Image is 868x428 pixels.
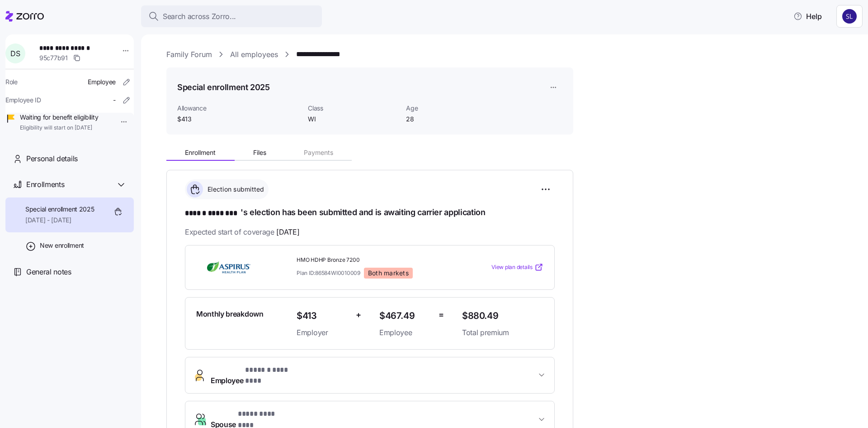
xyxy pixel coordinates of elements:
[177,115,301,124] span: $413
[462,308,543,323] span: $880.49
[308,104,399,113] span: Class
[406,115,497,124] span: 28
[276,226,299,238] span: [DATE]
[141,5,322,27] button: Search across Zorro...
[379,327,431,338] span: Employee
[379,308,431,323] span: $467.49
[40,241,84,250] span: New enrollment
[297,327,349,338] span: Employer
[196,308,264,320] span: Monthly breakdown
[253,149,266,156] span: Files
[308,115,399,124] span: WI
[297,308,349,323] span: $413
[26,153,78,164] span: Personal details
[297,269,360,277] span: Plan ID: 86584WI0010009
[793,11,822,22] span: Help
[491,263,543,272] a: View plan details
[113,96,116,105] span: -
[368,269,409,277] span: Both markets
[356,308,361,322] span: +
[439,308,444,322] span: =
[25,216,94,225] span: [DATE] - [DATE]
[177,104,301,113] span: Allowance
[20,124,98,132] span: Eligibility will start on [DATE]
[491,263,533,272] span: View plan details
[842,9,857,24] img: 9541d6806b9e2684641ca7bfe3afc45a
[25,205,94,214] span: Special enrollment 2025
[185,207,555,219] h1: 's election has been submitted and is awaiting carrier application
[5,77,18,87] span: Role
[26,266,71,278] span: General notes
[230,49,278,60] a: All employees
[304,149,333,156] span: Payments
[211,365,305,386] span: Employee
[185,226,299,238] span: Expected start of coverage
[462,327,543,338] span: Total premium
[406,104,497,113] span: Age
[5,96,41,105] span: Employee ID
[196,257,261,278] img: Aspirus Health Plan
[786,7,829,25] button: Help
[166,49,212,60] a: Family Forum
[297,256,455,264] span: HMO HDHP Bronze 7200
[10,50,20,57] span: D S
[185,149,216,156] span: Enrollment
[20,113,98,122] span: Waiting for benefit eligibility
[26,179,64,190] span: Enrollments
[39,53,68,63] span: 95c77b91
[163,11,236,22] span: Search across Zorro...
[177,82,270,93] h1: Special enrollment 2025
[205,185,264,194] span: Election submitted
[88,77,116,87] span: Employee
